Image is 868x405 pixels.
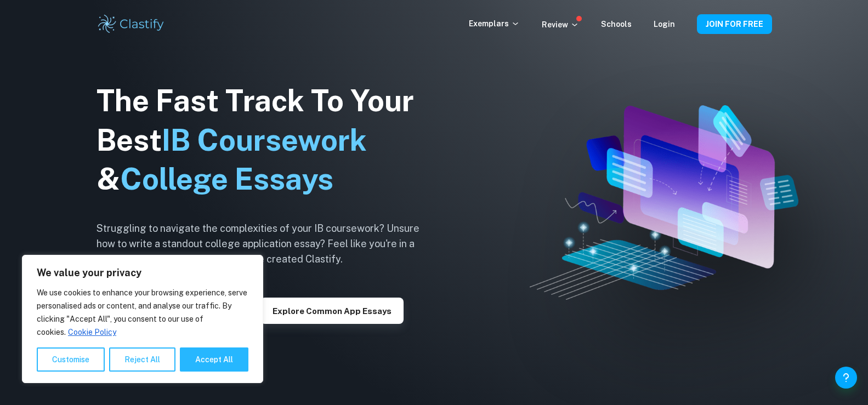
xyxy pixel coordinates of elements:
[37,286,248,339] p: We use cookies to enhance your browsing experience, serve personalised ads or content, and analys...
[530,105,799,300] img: Clastify hero
[180,347,248,372] button: Accept All
[542,19,579,31] p: Review
[260,305,404,316] a: Explore Common App essays
[601,20,632,28] a: Schools
[37,266,248,279] p: We value your privacy
[22,255,263,383] div: We value your privacy
[97,13,166,35] img: Clastify logo
[469,18,520,30] p: Exemplars
[109,347,175,372] button: Reject All
[67,327,117,337] a: Cookie Policy
[654,20,675,28] a: Login
[97,81,436,199] h1: The Fast Track To Your Best &
[97,221,436,267] h6: Struggling to navigate the complexities of your IB coursework? Unsure how to write a standout col...
[260,298,404,324] button: Explore Common App essays
[835,367,857,389] button: Help and Feedback
[120,162,333,196] span: College Essays
[37,347,105,372] button: Customise
[162,123,367,157] span: IB Coursework
[697,14,772,34] button: JOIN FOR FREE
